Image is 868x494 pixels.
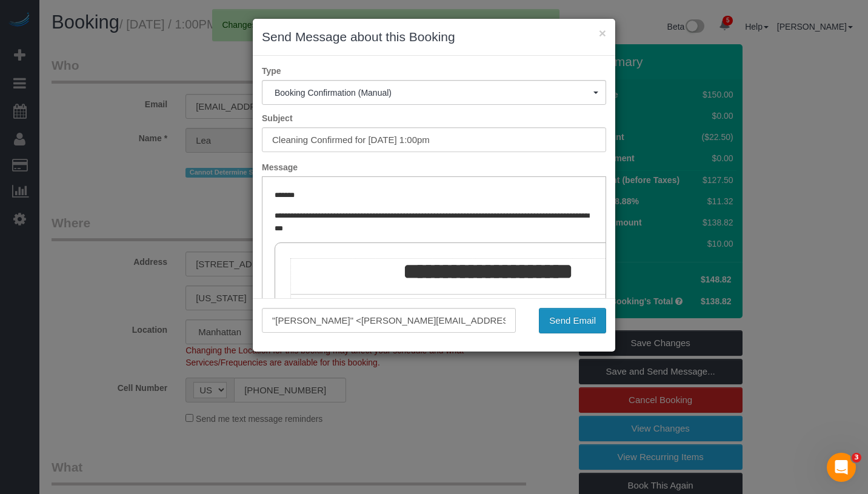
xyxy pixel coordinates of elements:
input: Subject [262,127,606,152]
button: × [599,27,606,39]
label: Message [253,161,615,173]
iframe: Rich Text Editor, editor1 [262,177,606,366]
iframe: Intercom live chat [827,453,856,482]
span: 3 [852,453,861,462]
button: Send Email [539,308,606,333]
span: Booking Confirmation (Manual) [275,88,593,98]
label: Type [253,65,615,77]
label: Subject [253,112,615,124]
h3: Send Message about this Booking [262,28,606,46]
button: Booking Confirmation (Manual) [262,80,606,105]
